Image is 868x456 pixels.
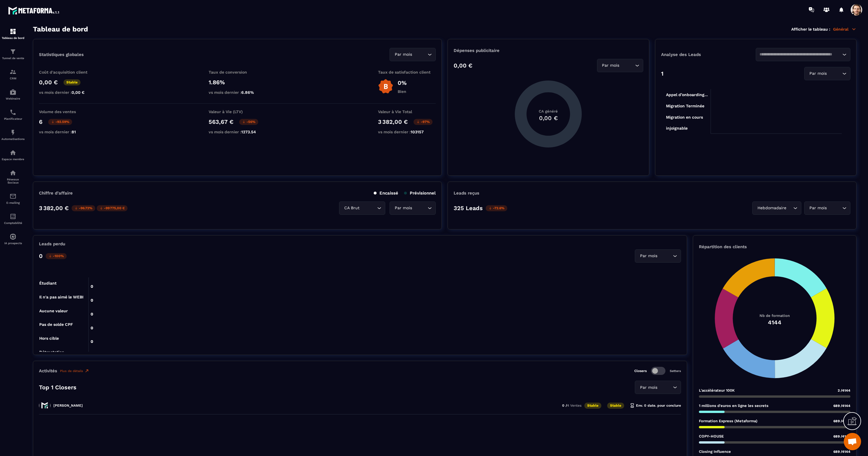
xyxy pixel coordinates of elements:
span: 689 /4144 [833,434,850,438]
p: 3 382,00 € [378,118,408,125]
span: 0,00 € [72,90,85,95]
p: 0,00 € [39,79,58,86]
h3: Tableau de bord [33,25,88,33]
p: Activités [39,368,57,373]
p: vs mois dernier : [39,130,97,134]
a: schedulerschedulerPlanificateur [1,104,25,125]
img: b-badge-o.b3b20ee6.svg [378,79,393,94]
p: Réseaux Sociaux [1,178,25,184]
img: formation [10,68,16,75]
span: CA Brut [343,205,361,211]
tspan: Il n'a pas aimé le WEBI [39,295,83,299]
p: -96.72% [72,205,95,211]
p: Coût d'acquisition client [39,70,97,74]
a: automationsautomationsAutomatisations [1,125,25,145]
div: Search for option [804,201,850,215]
p: L'accélérateur 100K [699,388,735,393]
input: Search for option [828,70,841,77]
p: Closers [634,369,647,373]
p: Automatisations [1,137,25,141]
p: Valeur à Vie (LTV) [209,109,266,114]
span: 6.86% [241,90,254,95]
span: 103157 [411,130,424,134]
a: formationformationTunnel de vente [1,44,25,64]
p: Encaissé [374,190,398,196]
span: 1273.54 [241,130,256,134]
p: Valeur à Vie Total [378,109,436,114]
a: automationsautomationsEspace membre [1,145,25,165]
img: automations [10,129,16,136]
p: 1 [661,70,663,77]
p: Webinaire [1,97,25,100]
p: 0,00 € [454,62,472,69]
div: Search for option [597,59,643,72]
tspan: Étudiant [39,281,57,285]
tspan: Pas de solde CPF [39,322,73,327]
p: Tableau de bord [1,36,25,40]
tspan: Aucune valeur [39,309,68,313]
p: Comptabilité [1,221,25,225]
img: logo [8,5,60,16]
p: E-mailing [1,201,25,204]
a: Mở cuộc trò chuyện [844,433,861,450]
p: Analyse des Leads [661,52,756,57]
span: Par mois [639,253,659,259]
input: Search for option [413,51,426,58]
div: Search for option [804,67,850,80]
p: Env. 0 date. pour conclure [630,403,681,408]
p: -56% [239,119,258,125]
tspan: Rétractation [39,350,64,354]
p: -72.6% [486,205,507,211]
span: Par mois [601,62,621,69]
p: Leads reçus [454,190,479,196]
img: email [10,193,16,200]
p: -99 775,00 € [97,205,128,211]
div: Search for option [339,201,385,215]
p: 0 / [562,403,581,408]
img: accountant [10,213,16,220]
p: Volume des ventes [39,109,97,114]
div: Search for option [635,381,681,394]
img: automations [10,89,16,96]
p: Leads perdu [39,241,65,246]
p: Formation Express (Metaforma) [699,419,757,423]
a: emailemailE-mailing [1,188,25,209]
input: Search for option [659,253,671,259]
input: Search for option [413,205,426,211]
a: Plus de détails [60,369,89,373]
p: COPY-HOUSE [699,434,724,438]
span: 2 /4144 [838,388,850,393]
p: Statistiques globales [39,52,84,57]
span: Par mois [393,205,413,211]
p: 1 millions d'euros en ligne les secrets [699,403,768,408]
p: vs mois dernier : [209,130,266,134]
span: Par mois [639,384,659,391]
p: Stable [607,403,624,409]
p: IA prospects [1,242,25,245]
a: formationformationTableau de bord [1,24,25,44]
p: 0 [39,253,43,259]
p: Chiffre d’affaire [39,190,73,196]
p: vs mois dernier : [378,130,436,134]
input: Search for option [828,205,841,211]
input: Search for option [361,205,376,211]
p: [PERSON_NAME] [53,403,83,408]
div: Search for option [390,201,436,215]
p: Prévisionnel [404,190,436,196]
p: 3 382,00 € [39,205,69,212]
div: Search for option [752,201,801,215]
p: Stable [63,79,81,85]
div: Search for option [756,48,850,61]
img: automations [10,233,16,240]
p: Planificateur [1,117,25,120]
span: 81 [72,130,76,134]
span: Par mois [808,70,828,77]
input: Search for option [659,384,671,391]
img: scheduler [10,109,16,116]
p: 6 [39,118,42,125]
img: formation [10,48,16,55]
p: Afficher le tableau : [791,27,830,31]
p: 325 Leads [454,205,483,212]
p: Tunnel de vente [1,57,25,60]
tspan: Migration en cours [666,115,703,120]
